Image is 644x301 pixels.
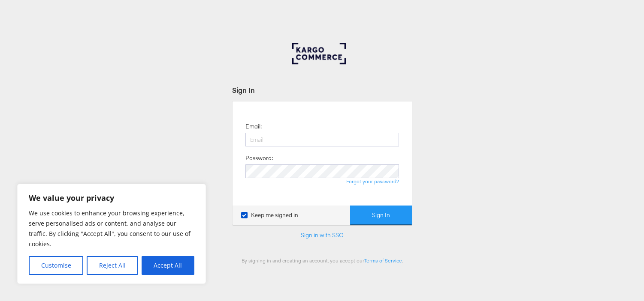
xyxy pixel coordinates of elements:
label: Password: [245,154,273,162]
button: Reject All [87,256,138,275]
div: By signing in and creating an account, you accept our . [232,257,412,264]
label: Keep me signed in [241,211,298,219]
a: Forgot your password? [346,178,399,185]
label: Email: [245,122,262,131]
p: We use cookies to enhance your browsing experience, serve personalised ads or content, and analys... [29,208,194,249]
p: We value your privacy [29,193,194,203]
a: Sign in with SSO [301,231,344,239]
button: Customise [29,256,83,275]
a: Terms of Service [364,257,402,264]
input: Email [245,133,399,146]
button: Accept All [142,256,194,275]
div: Sign In [232,85,412,95]
button: Sign In [350,206,412,225]
div: We value your privacy [17,184,206,284]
